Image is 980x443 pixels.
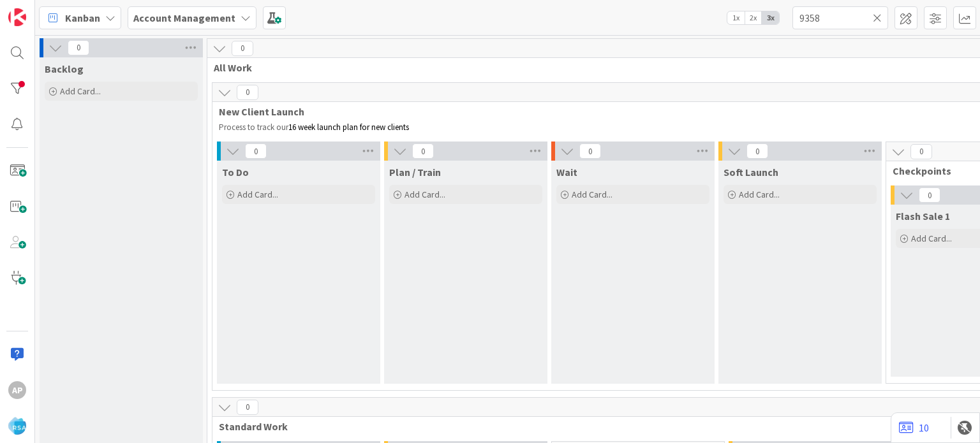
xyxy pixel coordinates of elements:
span: 0 [746,143,768,159]
span: 3x [762,11,779,24]
span: 16 week launch plan for new clients [288,122,409,133]
span: 0 [237,85,258,100]
span: 0 [919,187,940,203]
span: 1x [727,11,745,24]
img: avatar [8,417,26,435]
a: 10 [899,420,929,435]
span: Backlog [45,62,84,75]
span: 0 [579,143,601,159]
img: Visit kanbanzone.com [8,8,26,26]
span: 0 [910,144,932,159]
span: Plan / Train [389,166,441,178]
span: Add Card... [60,85,101,97]
div: Ap [8,381,26,399]
input: Quick Filter... [792,6,888,29]
span: 0 [245,143,267,159]
span: Soft Launch [724,166,778,178]
span: 0 [232,41,253,56]
span: 0 [412,143,434,159]
span: Flash Sale 1 [896,210,950,222]
span: 0 [68,40,89,55]
span: Wait [556,166,577,178]
span: Add Card... [572,189,612,200]
span: Add Card... [739,189,780,200]
span: Add Card... [237,189,278,200]
span: 2x [745,11,762,24]
span: 0 [237,400,258,415]
span: Kanban [65,10,100,25]
b: Account Management [133,11,235,24]
span: Add Card... [911,233,952,244]
span: Add Card... [405,189,445,200]
span: To Do [222,166,249,178]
